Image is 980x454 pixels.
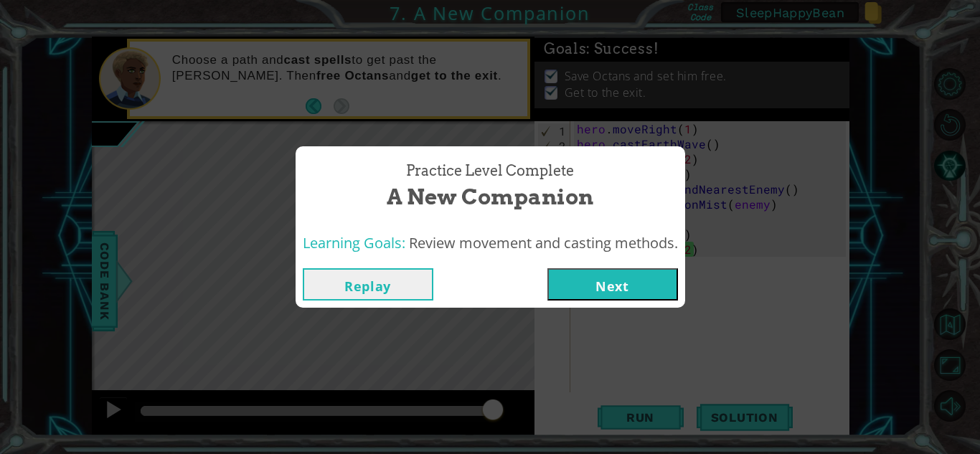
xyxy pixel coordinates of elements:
[387,181,593,212] span: A New Companion
[547,268,678,301] button: Next
[303,233,405,252] span: Learning Goals:
[409,233,678,252] span: Review movement and casting methods.
[303,268,433,301] button: Replay
[406,161,574,181] span: Practice Level Complete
